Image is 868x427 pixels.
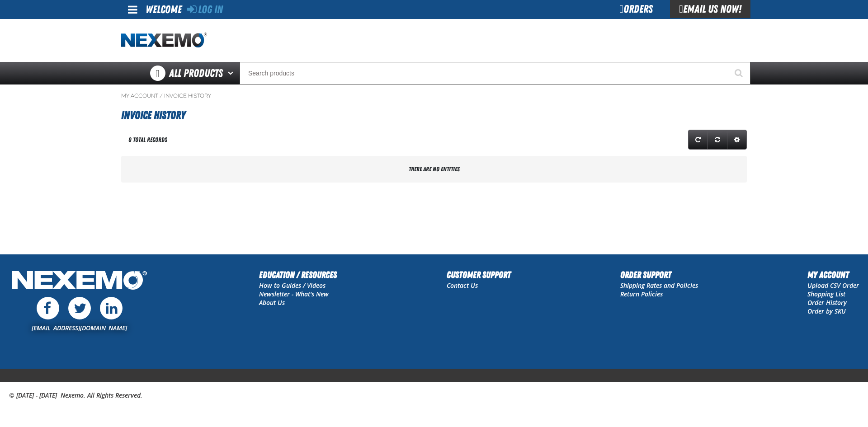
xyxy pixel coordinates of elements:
[688,130,708,150] a: Refresh grid action
[121,109,185,122] span: Invoice History
[240,62,750,84] input: Search
[259,298,285,307] a: About Us
[727,130,747,150] a: Expand or Collapse Grid Settings
[121,92,747,99] nav: Breadcrumbs
[187,3,223,16] a: Log In
[32,324,127,332] a: [EMAIL_ADDRESS][DOMAIN_NAME]
[409,165,460,173] span: There are no entities
[259,281,325,290] a: How to Guides / Videos
[164,92,211,99] a: Invoice History
[121,33,207,48] img: Nexemo logo
[807,290,845,298] a: Shopping List
[225,62,240,84] button: Open All Products pages
[807,268,859,282] h2: My Account
[259,290,329,298] a: Newsletter - What's New
[121,92,158,99] a: My Account
[807,307,846,315] a: Order by SKU
[807,281,859,290] a: Upload CSV Order
[807,298,847,307] a: Order History
[620,281,698,290] a: Shipping Rates and Policies
[259,268,337,282] h2: Education / Resources
[620,290,663,298] a: Return Policies
[447,268,511,282] h2: Customer Support
[447,281,478,290] a: Contact Us
[121,33,207,48] a: Home
[160,92,163,99] span: /
[9,268,150,295] img: Nexemo Logo
[169,65,223,81] span: All Products
[128,136,167,144] div: 0 total records
[708,130,727,150] a: Reset grid action
[728,62,750,84] button: Start Searching
[620,268,698,282] h2: Order Support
